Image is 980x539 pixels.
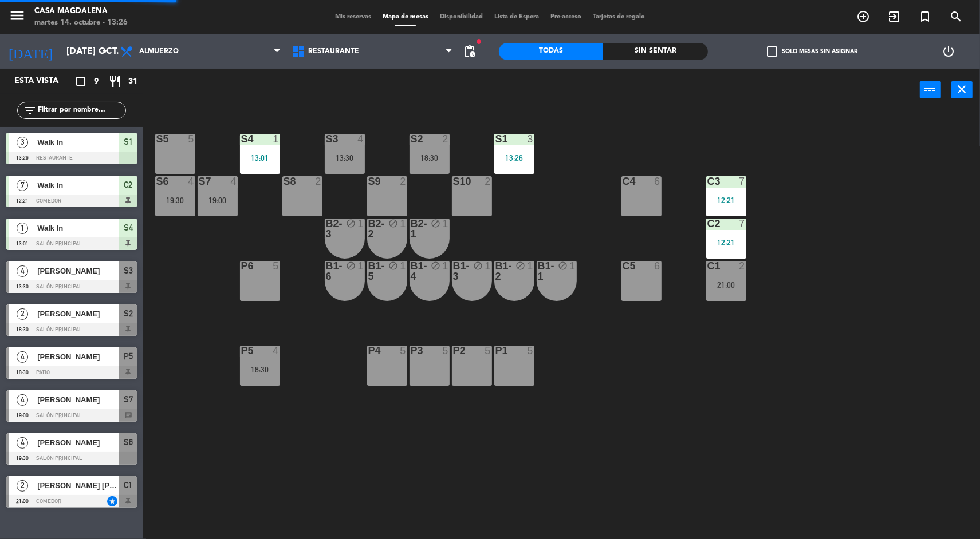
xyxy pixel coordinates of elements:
div: C4 [623,176,623,187]
span: S3 [124,264,133,278]
div: 19:30 [155,196,195,204]
div: 1 [357,219,364,229]
span: [PERSON_NAME] [37,394,119,406]
div: 3 [527,134,534,144]
div: 6 [654,261,661,271]
div: 4 [230,176,237,187]
div: 2 [442,134,449,144]
div: Sin sentar [603,43,708,60]
div: 5 [400,346,407,356]
div: 4 [357,134,364,144]
span: 4 [17,394,28,406]
i: power_input [924,82,938,96]
div: 6 [654,176,661,187]
span: Lista de Espera [489,14,545,20]
div: 18:30 [410,154,450,162]
i: block [473,261,483,271]
div: B1-1 [538,261,538,282]
div: 7 [739,176,746,187]
div: B1-4 [411,261,411,282]
i: block [346,219,356,228]
i: filter_list [23,104,37,117]
span: Mis reservas [329,14,377,20]
div: Esta vista [6,74,82,88]
span: pending_actions [463,45,477,58]
div: C2 [707,219,708,229]
i: crop_square [74,74,88,88]
span: Walk In [37,222,119,234]
i: block [431,219,440,228]
div: 2 [739,261,746,271]
div: S3 [326,134,326,144]
div: 21:00 [706,281,746,289]
div: Todas [499,43,604,60]
div: 5 [273,261,280,271]
button: close [951,81,973,98]
div: 1 [273,134,280,144]
div: 1 [442,219,449,229]
div: S2 [411,134,411,144]
div: S1 [495,134,496,144]
div: 13:01 [240,154,280,162]
div: 1 [400,219,407,229]
div: B2-2 [368,219,369,239]
span: [PERSON_NAME] [PERSON_NAME] [37,479,119,492]
span: Walk In [37,179,119,191]
span: S2 [124,307,133,320]
i: block [515,261,525,271]
div: B1-5 [368,261,369,282]
span: 4 [17,265,28,277]
div: 1 [569,261,576,271]
div: 18:30 [240,366,280,374]
div: 1 [527,261,534,271]
div: S9 [368,176,369,187]
i: power_settings_new [942,45,955,58]
span: 31 [128,75,137,88]
span: S7 [124,393,133,406]
i: menu [9,7,26,24]
span: Disponibilidad [434,14,489,20]
div: B2-1 [411,219,411,239]
span: Tarjetas de regalo [587,14,651,20]
span: Restaurante [308,47,359,56]
button: menu [9,7,26,28]
span: C1 [124,478,133,492]
div: C1 [707,261,708,271]
span: 3 [17,137,28,148]
div: B1-6 [326,261,326,282]
div: martes 14. octubre - 13:26 [34,17,128,29]
div: C3 [707,176,708,187]
span: [PERSON_NAME] [37,265,119,277]
div: 5 [485,346,491,356]
i: block [558,261,568,271]
span: Mapa de mesas [377,14,434,20]
i: exit_to_app [887,10,901,23]
i: add_circle_outline [856,10,870,23]
span: [PERSON_NAME] [37,308,119,320]
div: B2-3 [326,219,326,239]
label: Solo mesas sin asignar [768,46,858,57]
span: P5 [124,350,133,363]
div: 4 [273,346,280,356]
div: S5 [156,134,157,144]
div: 1 [357,261,364,271]
span: Almuerzo [139,47,179,56]
span: check_box_outline_blank [768,46,778,57]
span: 1 [17,223,28,234]
div: 5 [442,346,449,356]
div: 7 [739,219,746,229]
input: Filtrar por nombre... [37,104,125,117]
span: 7 [17,180,28,191]
i: block [431,261,440,271]
div: 1 [485,261,491,271]
span: C2 [124,178,133,192]
div: 12:21 [706,196,746,204]
div: 2 [315,176,322,187]
div: 5 [188,134,195,144]
div: 1 [442,261,449,271]
span: Pre-acceso [545,14,587,20]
